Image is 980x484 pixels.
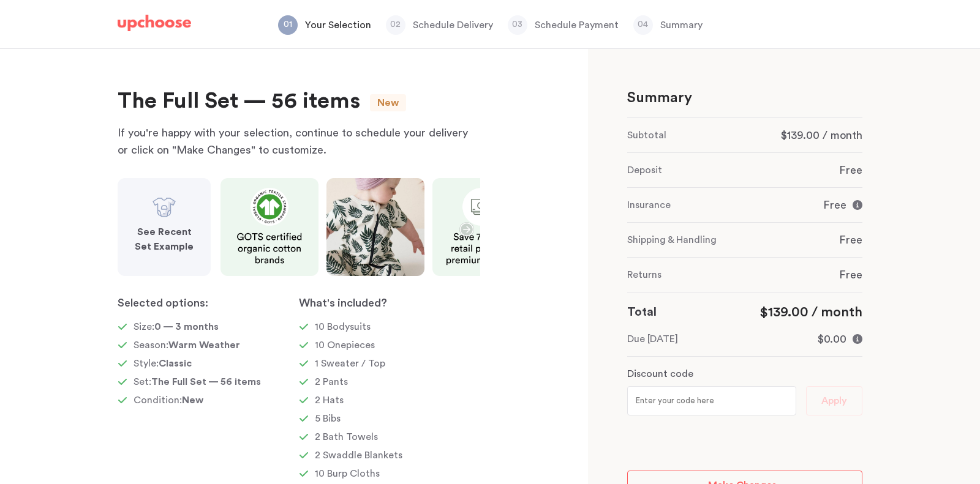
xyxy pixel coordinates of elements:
p: Summary [660,18,703,32]
p: Your Selection [305,18,371,32]
p: Due [DATE] [627,332,678,346]
p: Discount code [627,367,693,381]
p: 10 Bodysuits [315,319,371,334]
p: Total [627,302,657,322]
p: Shipping & Handling [627,233,717,247]
p: Deposit [627,163,662,177]
p: 2 Hats [315,393,344,408]
p: 03 [508,17,527,32]
p: Set: [134,374,261,389]
p: Free [839,267,862,282]
p: Size: [134,319,219,334]
span: Classic [159,359,192,368]
div: The Full Set — 56 items [118,88,360,114]
span: Apply [821,393,847,409]
p: Condition: [134,393,203,408]
strong: See Recent Set Example [135,227,194,251]
p: Free [839,233,862,247]
span: New [182,395,203,405]
p: $0.00 [818,332,846,346]
button: New [377,97,399,109]
img: img2 [326,178,424,276]
span: $139.00 / month [759,305,862,319]
p: Schedule Delivery [413,18,493,32]
a: UpChoose [118,15,191,37]
p: Free [839,163,862,177]
p: 10 Burp Cloths [315,466,380,481]
img: img3 [432,178,530,276]
p: 2 Bath Towels [315,430,378,444]
img: img1 [221,178,318,276]
span: Warm Weather [168,340,240,350]
p: 02 [386,17,405,32]
img: Bodysuit [152,195,176,220]
p: Selected options: [118,296,299,310]
span: $139.00 / month [781,130,862,141]
p: 01 [278,17,298,32]
div: 0 [627,117,862,440]
p: Free [823,198,846,212]
p: Style: [134,356,192,371]
p: 2 Swaddle Blankets [315,448,402,463]
img: UpChoose [118,15,191,32]
p: 10 Onepieces [315,338,375,352]
p: What's included? [299,296,480,310]
span: If you're happy with your selection, continue to schedule your delivery or click on "Make Changes... [118,127,468,155]
input: Enter your code here [627,386,796,415]
p: Returns [627,267,661,282]
p: 1 Sweater / Top [315,356,385,371]
span: The Full Set — 56 items [151,377,261,387]
p: Subtotal [627,128,666,143]
span: 0 — 3 months [154,322,219,332]
button: Apply [806,386,862,415]
p: 2 Pants [315,374,348,389]
p: 04 [633,17,653,32]
p: Insurance [627,198,671,212]
p: Season: [134,338,240,352]
p: Schedule Payment [535,18,619,32]
p: Summary [627,88,692,108]
p: 5 Bibs [315,411,341,426]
